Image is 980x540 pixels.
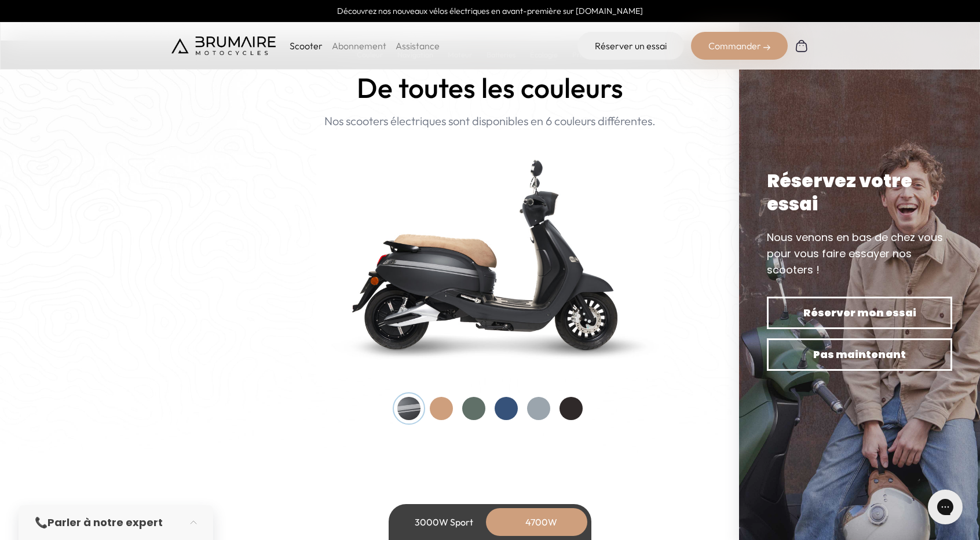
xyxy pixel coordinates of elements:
[577,32,684,60] a: Réserver un essai
[922,486,968,528] iframe: Gorgias live chat messenger
[495,508,587,536] div: 4700W
[324,112,656,130] p: Nos scooters électriques sont disponibles en 6 couleurs différentes.
[171,37,276,55] img: Brumaire Motocycles
[397,508,490,536] div: 3000W Sport
[795,39,809,53] img: Panier
[290,39,323,53] p: Scooter
[763,44,770,51] img: right-arrow-2.png
[396,40,440,52] a: Assistance
[691,32,788,60] div: Commander
[357,72,623,103] h2: De toutes les couleurs
[332,40,386,52] a: Abonnement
